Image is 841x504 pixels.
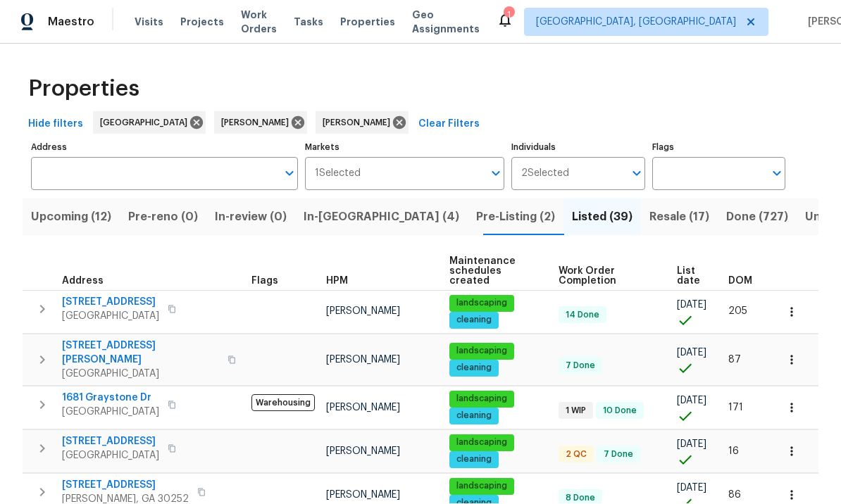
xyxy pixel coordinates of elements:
span: Geo Assignments [412,8,480,37]
label: Address [31,144,298,152]
button: Hide filters [23,112,89,138]
label: Markets [305,144,505,152]
span: Flags [251,277,278,286]
span: cleaning [451,454,497,466]
span: Done (727) [726,208,788,227]
button: Clear Filters [413,112,485,138]
span: In-[GEOGRAPHIC_DATA] (4) [304,208,459,227]
span: landscaping [451,437,513,449]
span: [PERSON_NAME] [326,307,400,317]
span: 87 [728,355,741,365]
span: 2 QC [560,449,592,461]
div: [PERSON_NAME] [214,112,307,134]
span: [PERSON_NAME] [326,403,400,413]
span: landscaping [451,481,513,493]
button: Open [627,164,647,184]
span: Work Order Completion [559,267,653,286]
span: Clear Filters [418,116,480,134]
span: 171 [728,403,743,413]
span: [GEOGRAPHIC_DATA] [100,116,193,130]
span: [STREET_ADDRESS] [62,435,159,449]
span: 1681 Graystone Dr [62,391,159,405]
span: cleaning [451,363,497,374]
span: In-review (0) [215,208,287,227]
span: [STREET_ADDRESS] [62,296,159,310]
span: [PERSON_NAME] [326,355,400,365]
span: Upcoming (12) [31,208,111,227]
label: Individuals [511,144,644,152]
span: cleaning [451,410,497,422]
span: [DATE] [677,440,706,450]
span: Properties [340,15,395,30]
span: [GEOGRAPHIC_DATA], [GEOGRAPHIC_DATA] [536,15,736,30]
span: Pre-reno (0) [128,208,198,227]
span: 7 Done [598,449,639,461]
span: Projects [180,15,224,30]
span: Work Orders [241,8,277,37]
span: DOM [728,277,752,286]
button: Open [280,164,299,184]
span: 2 Selected [521,168,569,180]
span: 10 Done [597,405,642,417]
span: landscaping [451,393,513,405]
span: landscaping [451,298,513,310]
span: Maintenance schedules created [449,257,535,286]
span: Address [62,277,104,286]
label: Flags [652,144,785,152]
span: [DATE] [677,301,706,310]
span: Properties [28,82,139,96]
div: 1 [504,8,513,23]
span: Maestro [48,15,94,30]
span: 14 Done [560,310,605,322]
span: [STREET_ADDRESS] [62,479,189,493]
span: Hide filters [28,116,83,134]
div: [GEOGRAPHIC_DATA] [93,112,206,134]
button: Open [486,164,506,184]
span: Visits [135,15,163,30]
span: 7 Done [560,360,601,372]
span: [DATE] [677,396,706,406]
span: Tasks [294,18,323,27]
span: cleaning [451,315,497,327]
button: Open [767,164,787,184]
span: [DATE] [677,484,706,493]
span: [PERSON_NAME] [323,116,396,130]
span: [STREET_ADDRESS][PERSON_NAME] [62,339,219,367]
span: 86 [728,491,741,500]
span: [GEOGRAPHIC_DATA] [62,367,219,382]
span: [GEOGRAPHIC_DATA] [62,405,159,420]
span: [PERSON_NAME] [326,491,400,500]
span: landscaping [451,346,513,358]
span: Resale (17) [649,208,709,227]
span: Listed (39) [572,208,633,227]
span: 1 WIP [560,405,592,417]
span: 16 [728,447,739,457]
span: 205 [728,307,747,317]
span: [PERSON_NAME] [326,447,400,457]
span: HPM [326,277,348,286]
span: [PERSON_NAME] [221,116,294,130]
span: 1 Selected [315,168,361,180]
span: [DATE] [677,348,706,358]
div: [PERSON_NAME] [316,112,409,134]
span: Warehousing [251,395,315,412]
span: Pre-Listing (2) [476,208,555,227]
span: [GEOGRAPHIC_DATA] [62,449,159,463]
span: [GEOGRAPHIC_DATA] [62,310,159,324]
span: List date [677,267,704,286]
